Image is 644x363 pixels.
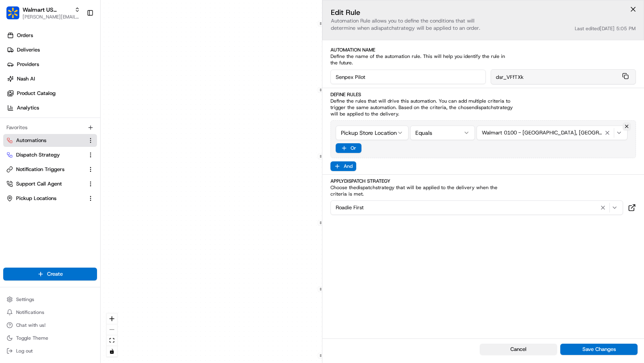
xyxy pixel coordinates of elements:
label: Define Rules [330,91,636,98]
span: Product Catalog [17,90,56,97]
button: Notifications [3,307,97,318]
div: 📗 [8,180,14,187]
button: See all [125,103,147,112]
button: Toggle Theme [3,332,97,344]
span: • [48,124,51,131]
span: Settings [16,296,34,303]
a: Orders [3,29,100,42]
button: Walmart US StoresWalmart US Stores[PERSON_NAME][EMAIL_ADDRESS][DOMAIN_NAME] [3,3,83,23]
span: Toggle Theme [16,335,48,341]
span: Analytics [17,104,39,111]
span: Nash AI [17,75,35,82]
a: Product Catalog [3,87,100,100]
button: Save Changes [560,344,638,355]
p: Automation Rule allows you to define the conditions that will determine when a dispatch strategy ... [331,17,537,32]
span: Automations [16,137,46,144]
span: [DATE] [53,124,69,131]
span: Chat with us! [16,322,45,328]
div: Last edited [DATE] 5:05 PM [575,25,636,32]
button: Create [3,268,97,280]
span: Deliveries [17,46,40,54]
button: Support Call Agent [3,177,97,190]
label: Apply Dispatch Strategy [330,178,636,184]
a: Pickup Locations [6,195,84,202]
button: Walmart US Stores [23,6,71,14]
a: 📗Knowledge Base [5,176,65,191]
button: Dispatch Strategy [3,148,97,161]
img: 9188753566659_6852d8bf1fb38e338040_72.png [17,76,31,91]
a: 💻API Documentation [65,176,132,191]
span: unihopllc [25,124,47,131]
button: Roadie First [330,200,623,215]
button: Start new chat [137,79,147,89]
a: Providers [3,58,100,71]
div: Past conversations [8,104,54,111]
a: Powered byPylon [57,199,97,205]
div: 💻 [68,180,74,187]
span: Providers [17,61,39,68]
button: Settings [3,294,97,305]
button: Notification Triggers [3,163,97,176]
input: Clear [21,52,133,60]
a: Dispatch Strategy [6,151,84,159]
img: Walmart US Stores [6,6,19,19]
a: Nash AI [3,72,100,85]
span: Knowledge Base [16,179,62,188]
span: Pylon [80,199,97,205]
a: Analytics [3,101,100,114]
button: Log out [3,345,97,357]
span: API Documentation [76,179,129,188]
img: 1736555255976-a54dd68f-1ca7-489b-9aae-adbdc363a1c4 [8,76,23,91]
button: zoom in [107,313,117,324]
span: Define the rules that will drive this automation. You can add multiple criteria to trigger the sa... [330,98,514,117]
span: Log out [16,348,33,354]
button: Pickup Locations [3,192,97,205]
button: Cancel [480,344,557,355]
div: Start new chat [36,76,132,85]
span: Dispatch Strategy [16,151,60,159]
p: Welcome 👋 [8,32,147,45]
span: Notification Triggers [16,166,64,173]
button: [PERSON_NAME][EMAIL_ADDRESS][DOMAIN_NAME] [23,14,80,20]
span: Choose the dispatch strategy that will be applied to the delivery when the criteria is met. [330,184,514,197]
span: • [67,146,70,153]
span: Notifications [16,309,44,316]
button: Chat with us! [3,320,97,331]
img: unihopllc [8,117,21,130]
a: Notification Triggers [6,166,84,173]
img: Charles Folsom [8,138,21,151]
span: [DATE] [71,146,88,153]
span: Define the name of the automation rule. This will help you identify the rule in the future. [330,53,514,66]
button: Automations [3,134,97,147]
button: Or [336,143,361,153]
button: Walmart 0100 - [GEOGRAPHIC_DATA], [GEOGRAPHIC_DATA] (100) [477,126,627,140]
a: Support Call Agent [6,180,84,188]
span: Orders [17,32,33,39]
a: Deliveries [3,43,100,56]
span: [PERSON_NAME] [25,146,65,153]
span: Create [47,270,63,278]
a: Automations [6,137,84,144]
span: Pickup Locations [16,195,56,202]
label: Automation Name [330,47,636,53]
span: Walmart 0100 - [GEOGRAPHIC_DATA], [GEOGRAPHIC_DATA] (100) [482,129,603,136]
span: Roadie First [336,204,364,211]
img: Nash [8,8,24,24]
button: And [330,161,356,171]
div: We're available if you need us! [36,85,111,91]
div: Favorites [3,121,97,134]
button: fit view [107,335,117,346]
h2: Edit Rule [331,8,537,16]
span: Support Call Agent [16,180,62,188]
button: toggle interactivity [107,346,117,357]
